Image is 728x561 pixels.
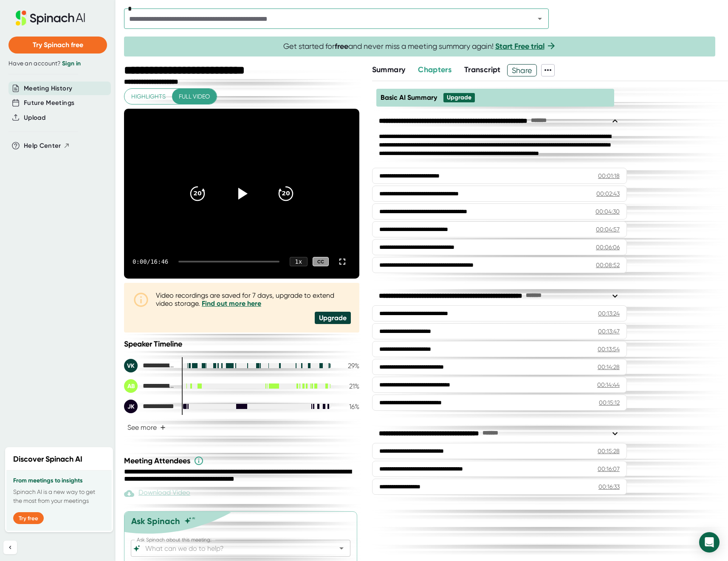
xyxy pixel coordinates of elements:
div: Andrii Boichuk [124,379,175,393]
button: Help Center [24,141,70,151]
a: Sign in [62,60,81,67]
b: free [335,42,348,51]
button: Full video [172,89,217,104]
div: 00:06:06 [596,243,620,251]
button: Summary [372,64,405,76]
span: Transcript [464,65,501,74]
div: 21 % [338,382,359,390]
div: 00:13:54 [598,345,620,353]
div: 00:13:47 [598,327,620,335]
div: 0:00 / 16:46 [133,258,168,265]
span: Share [508,63,537,78]
div: Upgrade [447,94,471,101]
div: 00:16:33 [598,482,620,491]
div: 00:14:28 [598,363,620,371]
div: Volodymyr Krasovskyi [124,359,175,372]
div: Have an account? [8,60,107,68]
div: CC [313,257,329,267]
button: Chapters [418,64,451,76]
div: 00:15:28 [598,447,620,455]
h3: From meetings to insights [13,477,105,484]
div: 00:04:57 [596,225,620,234]
div: Paid feature [124,488,190,499]
button: Meeting History [24,84,72,93]
div: 00:01:18 [598,172,620,180]
button: Open [336,542,347,554]
div: Ask Spinach [131,516,180,526]
div: 16 % [338,403,359,411]
span: Full video [179,91,210,102]
span: Basic AI Summary [381,93,437,101]
span: Help Center [24,141,61,151]
a: Start Free trial [495,42,545,51]
a: Find out more here [202,299,261,307]
button: Try Spinach free [8,37,107,54]
h2: Discover Spinach AI [13,454,82,465]
span: Summary [372,65,405,74]
div: Video recordings are saved for 7 days, upgrade to extend video storage. [156,291,351,307]
input: What can we do to help? [144,542,323,554]
span: Highlights [131,91,166,102]
div: JK [124,400,138,413]
button: Try free [13,512,44,524]
button: Upload [24,113,45,123]
button: Future Meetings [24,98,74,108]
span: + [160,424,166,431]
button: Open [534,13,546,25]
div: Speaker Timeline [124,339,359,349]
div: 29 % [338,362,359,370]
div: John Kipling [124,400,175,413]
div: Upgrade [315,312,351,324]
p: Spinach AI is a new way to get the most from your meetings [13,488,105,505]
button: Transcript [464,64,501,76]
div: 00:15:12 [599,398,620,407]
div: 00:14:44 [597,381,620,389]
button: Share [507,64,537,76]
div: VK [124,359,138,372]
div: Meeting Attendees [124,456,361,466]
div: 1 x [290,257,308,266]
div: 00:16:07 [598,465,620,473]
span: Try Spinach free [33,41,83,49]
div: 00:02:43 [596,189,620,198]
button: Highlights [124,89,172,104]
div: 00:04:30 [595,207,620,216]
button: See more+ [124,420,169,435]
button: Collapse sidebar [3,541,17,554]
div: 00:08:52 [596,261,620,269]
span: Chapters [418,65,451,74]
div: Open Intercom Messenger [699,532,720,553]
span: Get started for and never miss a meeting summary again! [283,42,556,51]
div: AB [124,379,138,393]
div: 00:13:24 [598,309,620,318]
